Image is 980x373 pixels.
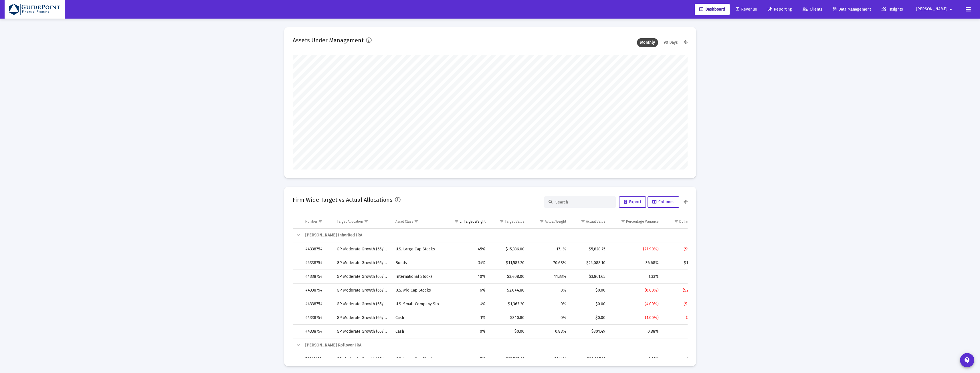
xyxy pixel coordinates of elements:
[667,329,703,334] div: $301.49
[532,301,566,307] div: 0%
[293,338,301,352] td: Collapse
[763,4,797,15] a: Reporting
[574,246,605,252] div: $5,828.75
[301,311,333,325] td: 44338754
[581,219,585,224] span: Show filter options for column 'Actual Value'
[448,215,490,228] td: Column Target Weight
[391,215,448,228] td: Column Asset Class
[301,297,333,311] td: 44338754
[574,315,605,321] div: $0.00
[293,36,364,45] h2: Assets Under Management
[494,315,524,321] div: $340.80
[586,219,605,224] div: Actual Value
[532,315,566,321] div: 0%
[877,4,908,15] a: Insights
[545,219,566,224] div: Actual Weight
[613,246,659,252] div: (27.90%)
[454,219,459,224] span: Show filter options for column 'Target Weight'
[947,4,954,15] mat-icon: arrow_drop_down
[574,288,605,293] div: $0.00
[464,219,486,224] div: Target Weight
[736,7,757,12] span: Revenue
[293,229,301,242] td: Collapse
[613,315,659,321] div: (1.00%)
[337,219,363,224] div: Target Allocation
[301,256,333,270] td: 44338754
[293,195,393,204] h2: Firm Wide Target vs Actual Allocations
[391,270,448,284] td: International Stocks
[574,329,605,334] div: $301.49
[574,260,605,266] div: $24,088.10
[613,288,659,293] div: (6.00%)
[333,270,392,284] td: GP Moderate Growth (65/35)
[391,297,448,311] td: U.S. Small Company Stocks
[619,196,646,208] button: Export
[555,200,611,205] input: Search
[391,352,448,366] td: U.S. Large Cap Stocks
[301,215,333,228] td: Column Number
[667,274,703,280] div: $453.65
[667,260,703,266] div: $12,500.90
[505,219,524,224] div: Target Value
[652,200,674,204] span: Columns
[667,315,703,321] div: ($340.80)
[494,260,524,266] div: $11,587.20
[452,260,486,266] div: 34%
[621,219,625,224] span: Show filter options for column 'Percentage Variance'
[731,4,762,15] a: Revenue
[833,7,871,12] span: Data Management
[452,329,486,334] div: 0%
[333,311,392,325] td: GP Moderate Growth (65/35)
[452,246,486,252] div: 45%
[333,352,392,366] td: GP Moderate Growth (65/35)
[333,297,392,311] td: GP Moderate Growth (65/35)
[663,215,708,228] td: Column Dollar Variance
[667,301,703,307] div: ($1,363.20)
[798,4,827,15] a: Clients
[452,274,486,280] div: 10%
[528,215,570,228] td: Column Actual Weight
[452,315,486,321] div: 1%
[637,38,658,47] div: Monthly
[391,325,448,338] td: Cash
[532,274,566,280] div: 11.33%
[609,215,663,228] td: Column Percentage Variance
[301,352,333,366] td: 52813177
[333,242,392,256] td: GP Moderate Growth (65/35)
[574,274,605,280] div: $3,861.65
[624,200,641,204] span: Export
[452,301,486,307] div: 4%
[699,7,725,12] span: Dashboard
[613,329,659,334] div: 0.88%
[9,4,60,15] img: Dashboard
[916,7,947,12] span: [PERSON_NAME]
[414,219,418,224] span: Show filter options for column 'Asset Class'
[532,288,566,293] div: 0%
[494,329,524,334] div: $0.00
[293,215,688,358] div: Data grid
[768,7,792,12] span: Reporting
[570,215,609,228] td: Column Actual Value
[494,246,524,252] div: $15,336.00
[909,3,961,15] button: [PERSON_NAME]
[695,4,730,15] a: Dashboard
[452,288,486,293] div: 6%
[364,219,368,224] span: Show filter options for column 'Target Allocation'
[540,219,544,224] span: Show filter options for column 'Actual Weight'
[661,38,681,47] div: 90 Days
[494,301,524,307] div: $1,363.20
[395,219,413,224] div: Asset Class
[626,219,659,224] div: Percentage Variance
[574,301,605,307] div: $0.00
[333,325,392,338] td: GP Moderate Growth (65/35)
[391,311,448,325] td: Cash
[305,232,703,238] div: [PERSON_NAME] Inherited IRA
[318,219,322,224] span: Show filter options for column 'Number'
[490,215,528,228] td: Column Target Value
[305,219,317,224] div: Number
[301,270,333,284] td: 44338754
[532,260,566,266] div: 70.68%
[667,288,703,293] div: ($2,044.80)
[667,246,703,252] div: ($9,507.25)
[828,4,876,15] a: Data Management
